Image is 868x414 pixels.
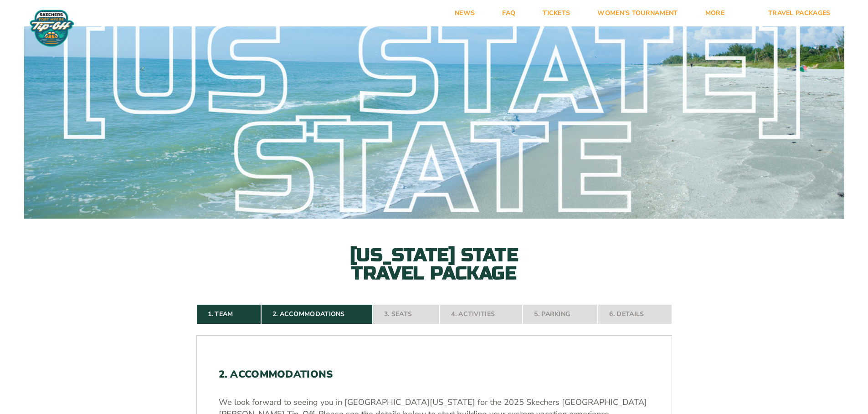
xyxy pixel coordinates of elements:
[24,23,844,218] div: [US_STATE] State
[219,368,650,380] h2: 2. Accommodations
[27,9,77,47] img: Fort Myers Tip-Off
[196,304,261,324] a: 1. Team
[334,246,534,282] h2: [US_STATE] State Travel Package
